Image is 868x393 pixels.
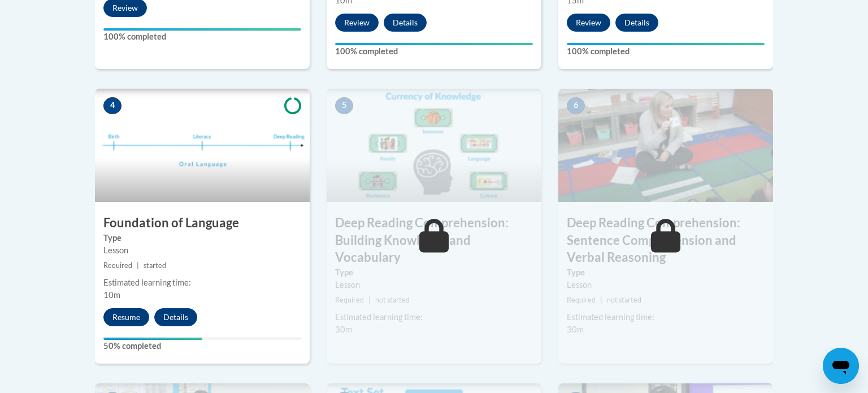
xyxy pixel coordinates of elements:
iframe: Button to launch messaging window [823,348,859,384]
div: Your progress [335,43,533,45]
span: not started [375,296,410,304]
label: 100% completed [567,45,765,58]
button: Resume [103,308,149,326]
h3: Deep Reading Comprehension: Sentence Comprehension and Verbal Reasoning [558,214,773,266]
span: | [137,261,139,270]
button: Review [335,14,379,32]
label: 100% completed [103,31,301,43]
img: Course Image [327,89,541,202]
label: 50% completed [103,340,301,352]
button: Review [567,14,610,32]
button: Details [384,14,427,32]
button: Details [615,14,658,32]
button: Details [154,308,197,326]
div: Your progress [103,28,301,31]
span: 6 [567,97,585,114]
span: 5 [335,97,353,114]
span: 30m [567,325,584,334]
label: 100% completed [335,45,533,58]
span: 10m [103,290,120,300]
div: Lesson [335,279,533,291]
img: Course Image [95,89,310,202]
span: not started [607,296,641,304]
label: Type [335,266,533,279]
div: Estimated learning time: [335,311,533,323]
div: Lesson [103,244,301,257]
div: Estimated learning time: [567,311,765,323]
div: Your progress [567,43,765,45]
div: Lesson [567,279,765,291]
img: Course Image [558,89,773,202]
label: Type [103,232,301,244]
span: 30m [335,325,352,334]
label: Type [567,266,765,279]
span: started [144,261,166,270]
span: Required [103,261,132,270]
span: | [600,296,602,304]
div: Estimated learning time: [103,277,301,289]
span: | [368,296,371,304]
h3: Foundation of Language [95,214,310,232]
span: Required [567,296,596,304]
h3: Deep Reading Comprehension: Building Knowledge and Vocabulary [327,214,541,266]
div: Your progress [103,338,202,340]
span: 4 [103,97,121,114]
span: Required [335,296,364,304]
